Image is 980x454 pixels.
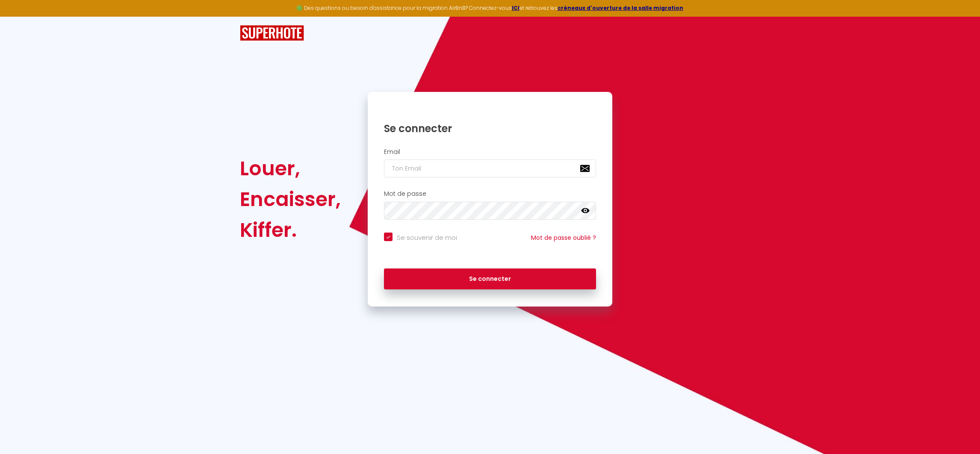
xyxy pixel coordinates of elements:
h2: Mot de passe [384,190,596,198]
input: Ton Email [384,159,596,177]
h2: Email [384,148,596,156]
a: créneaux d'ouverture de la salle migration [558,4,683,12]
a: Mot de passe oublié ? [531,233,596,242]
a: ICI [512,4,520,12]
button: Se connecter [384,268,596,290]
h1: Se connecter [384,122,596,135]
div: Kiffer. [240,215,341,245]
img: SuperHote logo [240,25,304,41]
div: Encaisser, [240,184,341,215]
div: Louer, [240,153,341,184]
